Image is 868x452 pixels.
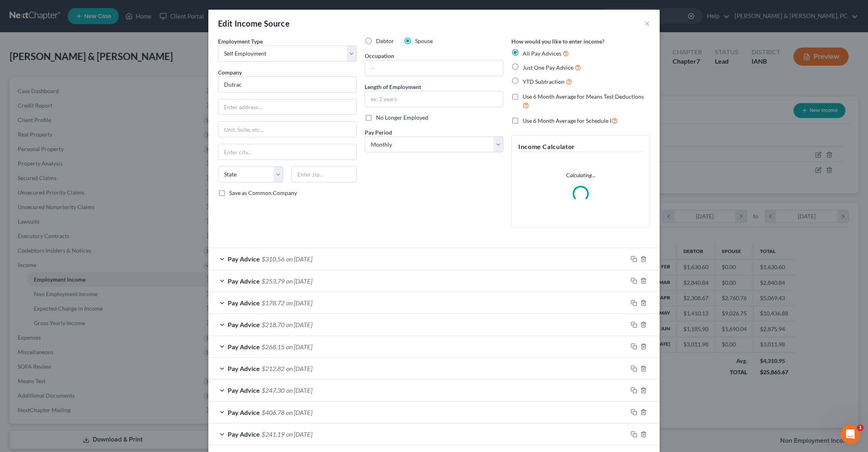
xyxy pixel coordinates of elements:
span: $241.19 [262,430,284,438]
span: 1 [857,425,864,431]
span: on [DATE] [286,343,312,350]
span: $253.79 [262,277,284,285]
span: $178.72 [262,299,284,307]
span: Use 6 Month Average for Means Test Deductions [523,93,644,100]
span: $218.70 [262,321,284,328]
h5: Income Calculator [518,142,643,152]
span: $247.30 [262,386,284,394]
button: × [644,19,650,28]
input: -- [365,60,503,76]
span: Use 6 Month Average for Schedule I [523,117,611,124]
span: Save as Common Company [229,189,297,196]
span: Pay Advice [228,321,260,328]
span: on [DATE] [286,430,312,438]
span: Pay Advice [228,408,260,416]
span: Debtor [376,37,394,44]
p: Calculating... [518,171,643,179]
label: How would you like to enter income? [511,37,604,46]
span: Pay Advice [228,343,260,350]
label: Occupation [365,52,394,60]
span: Pay Advice [228,299,260,307]
input: Enter city... [218,144,356,160]
span: on [DATE] [286,277,312,285]
span: No Longer Employed [376,114,428,121]
span: on [DATE] [286,386,312,394]
div: Edit Income Source [218,18,290,29]
span: on [DATE] [286,255,312,263]
span: $310.56 [262,255,284,263]
span: All Pay Advices [523,50,561,57]
input: ex: 2 years [365,91,503,107]
span: YTD Subtraction [523,78,565,85]
input: Search company by name... [218,77,357,93]
span: Just One Pay Advice [523,64,573,71]
span: Company [218,69,242,76]
span: $212.82 [262,365,284,372]
iframe: Intercom live chat [841,425,860,444]
span: Pay Advice [228,430,260,438]
span: on [DATE] [286,365,312,372]
input: Enter zip... [291,166,357,182]
span: $268.15 [262,343,284,350]
span: Employment Type [218,38,263,45]
span: on [DATE] [286,408,312,416]
span: Pay Advice [228,277,260,285]
input: Unit, Suite, etc... [218,122,356,137]
span: Pay Period [365,129,392,136]
span: on [DATE] [286,299,312,307]
input: Enter address... [218,100,356,115]
label: Length of Employment [365,83,421,91]
span: Spouse [415,37,433,44]
span: Pay Advice [228,255,260,263]
span: on [DATE] [286,321,312,328]
span: $406.78 [262,408,284,416]
span: Pay Advice [228,386,260,394]
span: Pay Advice [228,365,260,372]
